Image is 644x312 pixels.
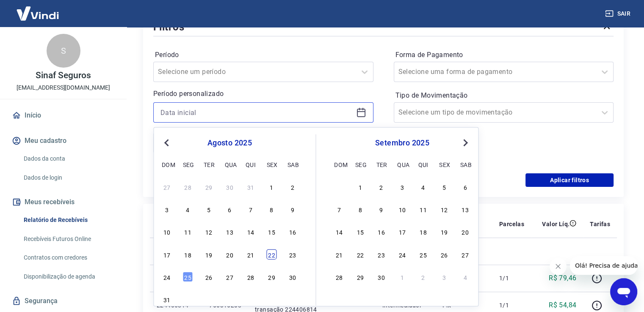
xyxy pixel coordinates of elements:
[460,227,470,237] div: Choose sábado, 20 de setembro de 2025
[549,273,576,283] p: R$ 79,46
[439,272,449,282] div: Choose sexta-feira, 3 de outubro de 2025
[287,159,298,169] div: sab
[395,90,612,101] label: Tipo de Movimentação
[162,159,172,169] div: dom
[376,204,386,214] div: Choose terça-feira, 9 de setembro de 2025
[376,159,386,169] div: ter
[334,204,344,214] div: Choose domingo, 7 de setembro de 2025
[355,272,365,282] div: Choose segunda-feira, 29 de setembro de 2025
[439,204,449,214] div: Choose sexta-feira, 12 de setembro de 2025
[266,249,276,259] div: Choose sexta-feira, 22 de agosto de 2025
[334,249,344,259] div: Choose domingo, 21 de setembro de 2025
[17,83,110,92] p: [EMAIL_ADDRESS][DOMAIN_NAME]
[287,204,298,214] div: Choose sábado, 9 de agosto de 2025
[287,294,298,304] div: Choose sábado, 6 de setembro de 2025
[333,181,472,283] div: month 2025-09
[355,204,365,214] div: Choose segunda-feira, 8 de setembro de 2025
[246,204,256,214] div: Choose quinta-feira, 7 de agosto de 2025
[10,106,116,125] a: Início
[460,249,470,259] div: Choose sábado, 27 de setembro de 2025
[355,182,365,192] div: Choose segunda-feira, 1 de setembro de 2025
[460,138,470,148] button: Next Month
[376,249,386,259] div: Choose terça-feira, 23 de setembro de 2025
[224,294,235,304] div: Choose quarta-feira, 3 de setembro de 2025
[183,249,193,259] div: Choose segunda-feira, 18 de agosto de 2025
[224,227,235,237] div: Choose quarta-feira, 13 de agosto de 2025
[590,220,610,228] p: Tarifas
[460,182,470,192] div: Choose sábado, 6 de setembro de 2025
[355,249,365,259] div: Choose segunda-feira, 22 de setembro de 2025
[10,292,116,310] a: Segurança
[153,89,373,99] p: Período personalizado
[162,204,172,214] div: Choose domingo, 3 de agosto de 2025
[334,182,344,192] div: Choose domingo, 31 de agosto de 2025
[47,34,80,68] div: S
[246,272,256,282] div: Choose quinta-feira, 28 de agosto de 2025
[162,272,172,282] div: Choose domingo, 24 de agosto de 2025
[183,204,193,214] div: Choose segunda-feira, 4 de agosto de 2025
[397,227,407,237] div: Choose quarta-feira, 17 de setembro de 2025
[334,159,344,169] div: dom
[499,220,524,228] p: Parcelas
[376,272,386,282] div: Choose terça-feira, 30 de setembro de 2025
[397,159,407,169] div: qua
[266,204,276,214] div: Choose sexta-feira, 8 de agosto de 2025
[183,294,193,304] div: Choose segunda-feira, 1 de setembro de 2025
[525,173,614,187] button: Aplicar filtros
[395,50,612,60] label: Forma de Pagamento
[20,169,116,186] a: Dados de login
[204,159,214,169] div: ter
[20,249,116,266] a: Contratos com credores
[224,182,235,192] div: Choose quarta-feira, 30 de julho de 2025
[333,138,472,148] div: setembro 2025
[204,182,214,192] div: Choose terça-feira, 29 de julho de 2025
[499,274,524,282] p: 1/1
[224,249,235,259] div: Choose quarta-feira, 20 de agosto de 2025
[439,249,449,259] div: Choose sexta-feira, 26 de setembro de 2025
[397,249,407,259] div: Choose quarta-feira, 24 de setembro de 2025
[224,272,235,282] div: Choose quarta-feira, 27 de agosto de 2025
[418,159,428,169] div: qui
[355,159,365,169] div: seg
[550,258,567,275] iframe: Fechar mensagem
[10,193,116,211] button: Meus recebíveis
[376,182,386,192] div: Choose terça-feira, 2 de setembro de 2025
[246,294,256,304] div: Choose quinta-feira, 4 de setembro de 2025
[36,71,91,80] p: Sinaf Seguros
[266,227,276,237] div: Choose sexta-feira, 15 de agosto de 2025
[355,227,365,237] div: Choose segunda-feira, 15 de setembro de 2025
[162,182,172,192] div: Choose domingo, 27 de julho de 2025
[161,138,171,148] button: Previous Month
[224,159,235,169] div: qua
[162,227,172,237] div: Choose domingo, 10 de agosto de 2025
[439,159,449,169] div: sex
[10,131,116,150] button: Meu cadastro
[20,211,116,229] a: Relatório de Recebíveis
[397,204,407,214] div: Choose quarta-feira, 10 de setembro de 2025
[183,272,193,282] div: Choose segunda-feira, 25 de agosto de 2025
[20,150,116,167] a: Dados da conta
[397,272,407,282] div: Choose quarta-feira, 1 de outubro de 2025
[499,301,524,309] p: 1/1
[204,272,214,282] div: Choose terça-feira, 26 de agosto de 2025
[397,182,407,192] div: Choose quarta-feira, 3 de setembro de 2025
[418,249,428,259] div: Choose quinta-feira, 25 de setembro de 2025
[204,227,214,237] div: Choose terça-feira, 12 de agosto de 2025
[204,294,214,304] div: Choose terça-feira, 2 de setembro de 2025
[542,220,569,228] p: Valor Líq.
[439,227,449,237] div: Choose sexta-feira, 19 de setembro de 2025
[162,249,172,259] div: Choose domingo, 17 de agosto de 2025
[183,227,193,237] div: Choose segunda-feira, 11 de agosto de 2025
[183,159,193,169] div: seg
[266,294,276,304] div: Choose sexta-feira, 5 de setembro de 2025
[246,249,256,259] div: Choose quinta-feira, 21 de agosto de 2025
[287,249,298,259] div: Choose sábado, 23 de agosto de 2025
[549,300,576,310] p: R$ 54,84
[418,272,428,282] div: Choose quinta-feira, 2 de outubro de 2025
[266,182,276,192] div: Choose sexta-feira, 1 de agosto de 2025
[204,204,214,214] div: Choose terça-feira, 5 de agosto de 2025
[5,6,71,13] span: Olá! Precisa de ajuda?
[246,182,256,192] div: Choose quinta-feira, 31 de julho de 2025
[287,182,298,192] div: Choose sábado, 2 de agosto de 2025
[266,272,276,282] div: Choose sexta-feira, 29 de agosto de 2025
